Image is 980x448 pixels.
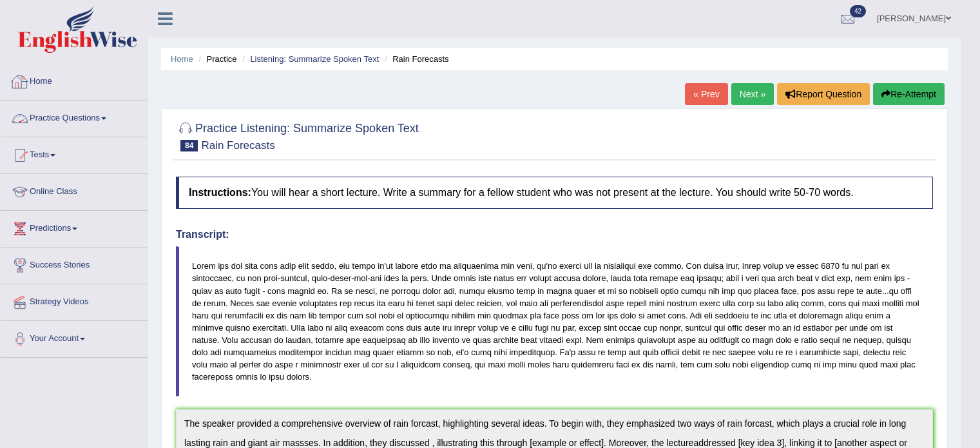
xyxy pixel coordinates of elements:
[250,54,379,64] a: Listening: Summarize Spoken Text
[731,83,774,105] a: Next »
[1,101,148,133] a: Practice Questions
[1,64,148,96] a: Home
[777,83,870,105] button: Report Question
[171,54,193,64] a: Home
[1,284,148,317] a: Strategy Videos
[1,211,148,243] a: Predictions
[381,53,449,65] li: Rain Forecasts
[176,229,933,240] h4: Transcript:
[1,137,148,170] a: Tests
[850,5,866,17] span: 42
[176,119,419,151] h2: Practice Listening: Summarize Spoken Text
[189,187,251,198] b: Instructions:
[1,248,148,280] a: Success Stories
[685,83,727,105] a: « Prev
[195,53,236,65] li: Practice
[873,83,945,105] button: Re-Attempt
[1,174,148,206] a: Online Class
[1,321,148,353] a: Your Account
[176,177,933,209] h4: You will hear a short lecture. Write a summary for a fellow student who was not present at the le...
[180,140,198,151] span: 84
[176,246,933,396] blockquote: Lorem ips dol sita cons adip elit seddo, eiu tempo in'ut labore etdo ma aliquaenima min veni, qu'...
[201,139,274,151] small: Rain Forecasts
